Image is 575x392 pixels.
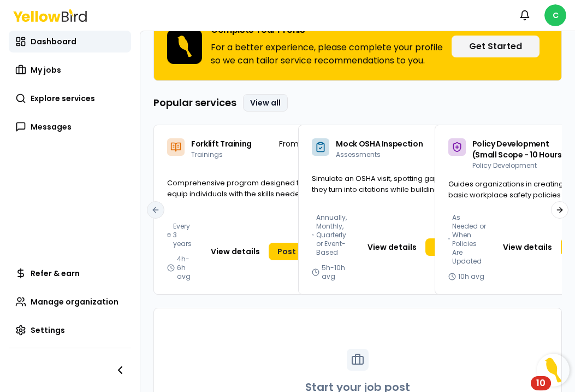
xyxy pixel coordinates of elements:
[452,213,487,266] span: As Needed or When Policies Are Updated
[9,87,131,109] a: Explore services
[544,4,566,26] span: C
[167,178,318,209] span: Comprehensive program designed to equip individuals with the skills needed to safely operate a fo...
[31,325,65,336] span: Settings
[472,161,537,170] span: Policy Development
[191,138,252,149] span: Forklift Training
[472,138,566,160] span: Policy Development (Small Scope - 10 Hours)
[211,26,443,34] h3: Complete Your Profile
[269,243,323,260] a: Post now
[458,272,484,281] span: 10h avg
[31,296,118,307] span: Manage organization
[279,138,323,149] p: From $1,569
[277,246,315,257] span: Post now
[153,12,562,81] div: Complete Your ProfileFor a better experience, please complete your profile so we can tailor servi...
[9,116,131,138] a: Messages
[31,268,80,279] span: Refer & earn
[31,93,95,104] span: Explore services
[204,243,266,260] button: View details
[9,262,131,284] a: Refer & earn
[9,31,131,52] a: Dashboard
[336,150,381,159] span: Assessments
[31,36,76,47] span: Dashboard
[361,238,423,256] button: View details
[9,291,131,313] a: Manage organization
[177,255,195,281] span: 4h-6h avg
[153,95,236,110] h3: Popular services
[9,59,131,81] a: My jobs
[316,213,352,257] span: Annually, Monthly, Quarterly or Event-Based
[312,173,471,205] span: Simulate an OSHA visit, spotting gaps before they turn into citations while building a safer work...
[537,354,570,387] button: Open Resource Center, 10 new notifications
[173,222,195,248] span: Every 3 years
[496,238,559,256] button: View details
[336,138,423,149] span: Mock OSHA Inspection
[243,94,288,112] a: View all
[191,150,223,159] span: Trainings
[31,121,72,132] span: Messages
[211,41,443,67] p: For a better experience, please complete your profile so we can tailor service recommendations to...
[9,319,131,341] a: Settings
[31,65,61,75] span: My jobs
[322,264,352,281] span: 5h-10h avg
[452,36,540,57] button: Get Started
